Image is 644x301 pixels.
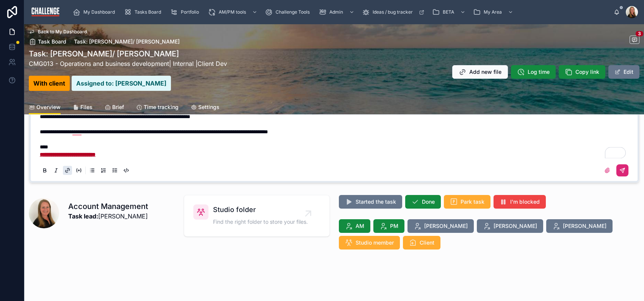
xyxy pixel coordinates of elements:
a: CMG013 - Operations and business development [29,60,169,67]
span: Challenge Tools [276,9,310,15]
a: BETA [430,5,469,19]
a: Overview [29,100,61,115]
span: Admin [329,9,343,15]
a: My Area [471,5,517,19]
a: Tasks Board [122,5,166,19]
strong: Task lead: [68,212,98,220]
a: Admin [317,5,358,19]
a: Task: [PERSON_NAME]/ [PERSON_NAME] [74,38,180,45]
span: Ideas / bug tracker [373,9,413,15]
a: Studio folderFind the right folder to store your files. [184,195,329,236]
span: Park task [461,198,484,206]
button: Park task [444,195,490,209]
span: I'm blocked [510,198,540,206]
span: Files [80,103,92,111]
button: Studio member [339,236,400,250]
span: Add new file [469,68,501,76]
button: AM [339,219,370,233]
span: AM/PM tools [219,9,246,15]
button: Copy link [559,65,605,79]
span: Overview [36,103,61,111]
button: Edit [608,65,639,79]
span: Brief [112,103,124,111]
span: Find the right folder to store your files. [213,218,308,226]
p: [PERSON_NAME] [68,212,148,221]
span: PM [390,222,398,230]
span: Time tracking [144,103,179,111]
a: Ideas / bug tracker [360,5,428,19]
span: My Area [484,9,502,15]
img: App logo [30,6,61,18]
button: Log time [511,65,556,79]
a: Files [73,100,92,115]
a: Client Dev [197,60,227,67]
button: Client [403,236,440,250]
span: [PERSON_NAME] [424,222,468,230]
a: AM/PM tools [206,5,261,19]
button: 3 [630,36,639,45]
span: Client [420,239,434,246]
mark: With client [29,76,70,91]
span: Studio member [356,239,394,246]
span: Portfolio [181,9,199,15]
span: My Dashboard [83,9,115,15]
span: Started the task [356,198,396,206]
button: Started the task [339,195,402,209]
span: Back to My Dashboard [38,29,87,35]
span: Tasks Board [135,9,161,15]
span: Copy link [575,68,599,76]
a: Brief [105,100,124,115]
span: 3 [636,31,643,36]
span: Settings [198,103,219,111]
mark: Assigned to: [PERSON_NAME] [72,76,171,91]
a: Portfolio [168,5,204,19]
p: | Internal | [29,59,227,68]
button: [PERSON_NAME] [407,219,474,233]
button: Done [405,195,441,209]
span: Task Board [38,38,66,45]
span: Studio folder [213,204,308,215]
button: [PERSON_NAME] [477,219,543,233]
a: Challenge Tools [263,5,315,19]
button: Add new file [452,65,508,79]
button: I'm blocked [494,195,546,209]
a: Back to My Dashboard [29,29,87,35]
span: [PERSON_NAME] [494,222,537,230]
div: scrollable content [67,4,614,20]
a: Settings [191,100,219,115]
h1: Task: [PERSON_NAME]/ [PERSON_NAME] [29,48,227,59]
span: Done [422,198,435,206]
a: My Dashboard [71,5,120,19]
button: [PERSON_NAME] [546,219,613,233]
span: BETA [443,9,454,15]
span: [PERSON_NAME] [563,222,606,230]
h1: Account Management [68,201,148,212]
button: PM [373,219,404,233]
a: Time tracking [136,100,179,115]
span: AM [356,222,364,230]
span: Log time [528,68,550,76]
a: Task Board [29,38,66,45]
div: To enrich screen reader interactions, please activate Accessibility in Grammarly extension settings [40,83,631,158]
